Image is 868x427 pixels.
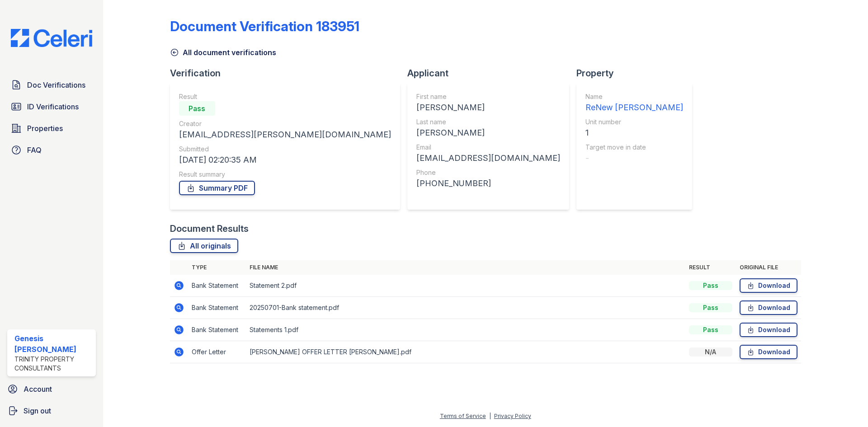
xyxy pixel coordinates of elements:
div: N/A [689,347,732,357]
th: File name [246,260,685,275]
div: [EMAIL_ADDRESS][PERSON_NAME][DOMAIN_NAME] [179,128,391,141]
div: Last name [416,117,560,127]
div: Pass [689,303,732,312]
a: FAQ [7,141,96,159]
div: Trinity Property Consultants [14,355,92,373]
a: Privacy Policy [494,413,531,419]
div: Genesis [PERSON_NAME] [14,333,92,355]
span: Doc Verifications [27,80,85,90]
a: Summary PDF [179,181,255,195]
a: Account [4,380,99,398]
div: Submitted [179,145,391,154]
div: Property [576,67,699,80]
img: CE_Logo_Blue-a8612792a0a2168367f1c8372b55b34899dd931a85d93a1a3d3e32e68fde9ad4.png [4,29,99,47]
td: Bank Statement [188,297,246,319]
div: | [489,413,491,419]
div: Verification [170,67,407,80]
td: Statement 2.pdf [246,275,685,297]
a: Download [740,300,797,315]
a: Doc Verifications [7,76,96,94]
div: [EMAIL_ADDRESS][DOMAIN_NAME] [416,152,560,164]
span: ID Verifications [27,101,79,112]
a: Name ReNew [PERSON_NAME] [585,92,683,114]
a: Download [740,278,797,293]
a: Download [740,323,797,337]
div: Result [179,92,391,101]
span: Sign out [24,405,51,416]
div: 1 [585,127,683,139]
a: Properties [7,119,96,137]
div: Applicant [407,67,576,80]
div: Document Verification 183951 [170,18,359,34]
div: [PERSON_NAME] [416,127,560,139]
div: Pass [689,325,732,334]
div: First name [416,92,560,101]
div: Result summary [179,170,391,179]
div: - [585,152,683,164]
a: ID Verifications [7,98,96,116]
td: Bank Statement [188,319,246,341]
div: Pass [179,101,215,116]
div: Document Results [170,222,249,235]
div: ReNew [PERSON_NAME] [585,101,683,114]
a: Download [740,345,797,359]
div: Name [585,92,683,101]
span: Properties [27,123,63,134]
a: All document verifications [170,47,276,58]
span: Account [24,384,52,394]
a: All originals [170,239,238,253]
div: Target move in date [585,143,683,152]
th: Type [188,260,246,275]
a: Sign out [4,402,99,420]
td: Offer Letter [188,341,246,363]
td: Bank Statement [188,275,246,297]
div: Email [416,143,560,152]
td: 20250701-Bank statement.pdf [246,297,685,319]
td: Statements 1.pdf [246,319,685,341]
td: [PERSON_NAME] OFFER LETTER [PERSON_NAME].pdf [246,341,685,363]
div: Unit number [585,117,683,127]
div: Creator [179,119,391,128]
th: Original file [736,260,801,275]
th: Result [685,260,736,275]
a: Terms of Service [440,413,486,419]
span: FAQ [27,145,42,155]
div: Pass [689,281,732,290]
div: [PERSON_NAME] [416,101,560,114]
div: Phone [416,168,560,177]
div: [PHONE_NUMBER] [416,177,560,190]
div: [DATE] 02:20:35 AM [179,154,391,166]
